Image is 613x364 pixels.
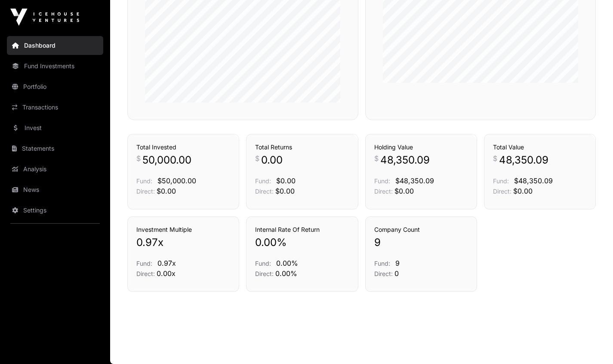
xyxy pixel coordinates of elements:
[395,176,434,185] span: $48,350.09
[157,269,176,278] span: 0.00x
[276,259,298,267] span: 0.00%
[255,177,271,185] span: Fund:
[136,270,155,277] span: Direct:
[499,153,548,167] span: 48,350.09
[255,143,349,152] h3: Total Returns
[276,176,296,185] span: $0.00
[255,260,271,267] span: Fund:
[157,259,176,267] span: 0.97x
[513,187,533,195] span: $0.00
[7,77,103,96] a: Portfolio
[7,36,103,55] a: Dashboard
[570,323,613,364] iframe: Chat Widget
[277,236,287,249] span: %
[493,188,511,195] span: Direct:
[7,180,103,199] a: News
[136,177,152,185] span: Fund:
[394,187,414,195] span: $0.00
[136,236,158,249] span: 0.97
[255,236,277,249] span: 0.00
[255,270,274,277] span: Direct:
[275,187,295,195] span: $0.00
[395,259,400,267] span: 9
[374,225,468,234] h3: Company Count
[374,153,379,164] span: $
[374,270,393,277] span: Direct:
[158,236,163,249] span: x
[136,143,230,152] h3: Total Invested
[261,153,283,167] span: 0.00
[374,177,390,185] span: Fund:
[374,236,381,249] span: 9
[7,139,103,158] a: Statements
[514,176,553,185] span: $48,350.09
[255,225,349,234] h3: Internal Rate Of Return
[136,260,152,267] span: Fund:
[136,188,155,195] span: Direct:
[136,225,230,234] h3: Investment Multiple
[394,269,399,278] span: 0
[7,98,103,117] a: Transactions
[374,188,393,195] span: Direct:
[374,143,468,152] h3: Holding Value
[7,57,103,76] a: Fund Investments
[493,143,587,152] h3: Total Value
[374,260,390,267] span: Fund:
[275,269,297,278] span: 0.00%
[10,9,79,26] img: Icehouse Ventures Logo
[136,153,141,164] span: $
[142,153,191,167] span: 50,000.00
[493,153,497,164] span: $
[7,118,103,137] a: Invest
[380,153,430,167] span: 48,350.09
[493,177,509,185] span: Fund:
[157,176,196,185] span: $50,000.00
[255,188,274,195] span: Direct:
[7,160,103,179] a: Analysis
[7,201,103,220] a: Settings
[157,187,176,195] span: $0.00
[255,153,259,164] span: $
